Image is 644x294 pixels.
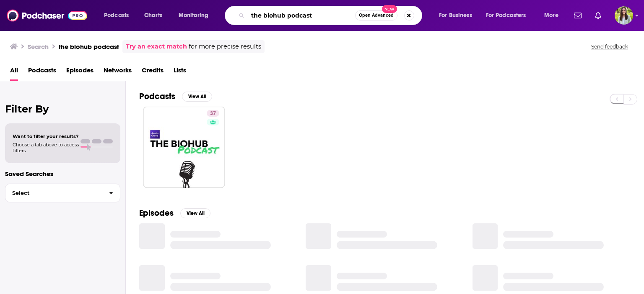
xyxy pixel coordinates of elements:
[104,10,129,21] span: Podcasts
[5,103,120,115] h2: Filter By
[142,64,164,81] a: Credits
[13,142,79,153] span: Choose a tab above to access filters.
[355,10,397,20] button: Open AdvancedNew
[592,8,605,23] a: Show notifications dropdown
[210,110,216,118] span: 37
[615,6,633,25] span: Logged in as meaghanyoungblood
[139,91,212,102] a: PodcastsView All
[179,10,208,21] span: Monitoring
[382,5,397,13] span: New
[571,8,585,23] a: Show notifications dropdown
[139,208,174,218] h2: Episodes
[189,42,261,51] span: for more precise results
[544,10,558,21] span: More
[538,9,569,22] button: open menu
[5,170,120,178] p: Saved Searches
[248,9,355,22] input: Search podcasts, credits, & more...
[433,9,483,22] button: open menu
[66,64,93,81] a: Episodes
[174,64,186,81] a: Lists
[28,64,56,81] a: Podcasts
[182,92,212,102] button: View All
[233,6,430,25] div: Search podcasts, credits, & more...
[139,91,175,102] h2: Podcasts
[5,190,102,196] span: Select
[59,43,119,51] h3: the biohub podcast
[480,9,538,22] button: open menu
[615,6,633,25] img: User Profile
[98,9,140,22] button: open menu
[359,13,394,18] span: Open Advanced
[139,208,210,218] a: EpisodesView All
[13,133,79,139] span: Want to filter your results?
[7,8,87,23] img: Podchaser - Follow, Share and Rate Podcasts
[28,43,49,51] h3: Search
[439,10,472,21] span: For Business
[173,9,219,22] button: open menu
[180,208,210,218] button: View All
[486,10,526,21] span: For Podcasters
[144,10,162,21] span: Charts
[615,6,633,25] button: Show profile menu
[5,184,120,202] button: Select
[207,110,219,117] a: 37
[143,107,225,188] a: 37
[10,64,18,81] a: All
[126,42,187,51] a: Try an exact match
[589,43,631,50] button: Send feedback
[139,9,167,22] a: Charts
[104,64,132,81] a: Networks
